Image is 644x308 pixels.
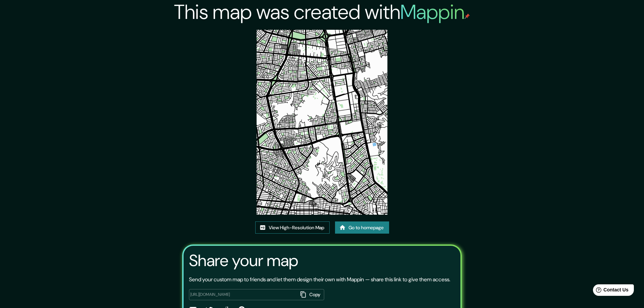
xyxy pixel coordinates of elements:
[464,14,470,19] img: mappin-pin
[257,30,387,215] img: created-map
[335,221,389,234] a: Go to homepage
[189,251,298,270] h3: Share your map
[298,289,324,300] button: Copy
[189,276,450,284] p: Send your custom map to friends and let them design their own with Mappin — share this link to gi...
[584,282,637,301] iframe: Help widget launcher
[255,221,330,234] a: View High-Resolution Map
